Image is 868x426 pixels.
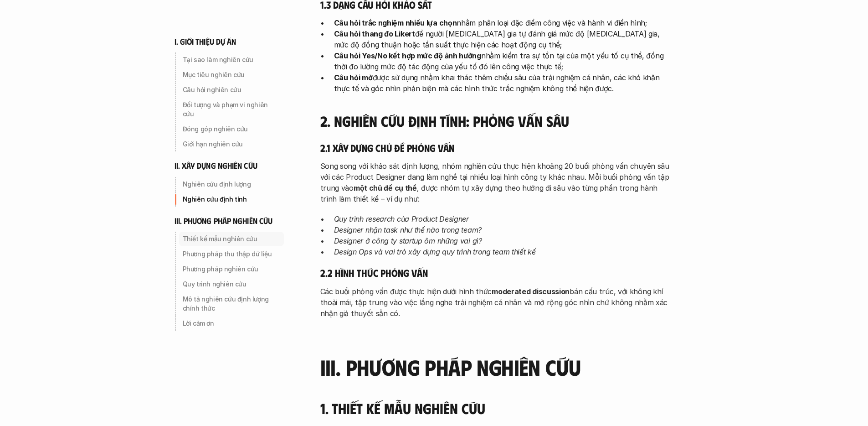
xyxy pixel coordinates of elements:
a: Nghiên cứu định tính [175,192,284,207]
p: Các buổi phỏng vấn được thực hiện dưới hình thức bán cấu trúc, với không khí thoải mái, tập trung... [320,286,676,319]
p: Nghiên cứu định tính [183,195,280,204]
a: Mô tả nghiên cứu định lượng chính thức [175,292,284,316]
h6: iii. phương pháp nghiên cứu [175,216,273,226]
a: Quy trình nghiên cứu [175,277,284,291]
p: Nghiên cứu định lượng [183,180,280,189]
strong: Câu hỏi mở [334,73,373,82]
a: Phương pháp thu thập dữ liệu [175,247,284,261]
p: Mô tả nghiên cứu định lượng chính thức [183,295,280,313]
a: Câu hỏi nghiên cứu [175,83,284,97]
a: Mục tiêu nghiên cứu [175,68,284,82]
p: Tại sao làm nghiên cứu [183,55,280,64]
p: được sử dụng nhằm khai thác thêm chiều sâu của trải nghiệm cá nhân, các khó khăn thực tế và góc n... [334,72,676,94]
p: nhằm phân loại đặc điểm công việc và hành vi điển hình; [334,17,676,28]
p: Phương pháp thu thập dữ liệu [183,249,280,259]
strong: Câu hỏi Yes/No kết hợp mức độ ảnh hưởng [334,51,481,60]
strong: Câu hỏi thang đo Likert [334,29,415,38]
h3: IIi. phương pháp nghiên cứu [320,355,676,379]
h5: 2.1 Xây dựng chủ đề phỏng vấn [320,141,676,154]
em: Designer nhận task như thế nào trong team? [334,225,482,234]
a: Đóng góp nghiên cứu [175,122,284,136]
p: Quy trình nghiên cứu [183,280,280,289]
h4: 1. Thiết kế mẫu nghiên cứu [320,400,676,417]
p: để người [MEDICAL_DATA] gia tự đánh giá mức độ [MEDICAL_DATA] gia, mức độ đồng thuận hoặc tần suấ... [334,28,676,50]
p: Mục tiêu nghiên cứu [183,70,280,79]
p: Song song với khảo sát định lượng, nhóm nghiên cứu thực hiện khoảng 20 buổi phỏng vấn chuyên sâu ... [320,161,676,204]
a: Giới hạn nghiên cứu [175,137,284,151]
p: Câu hỏi nghiên cứu [183,85,280,94]
a: Nghiên cứu định lượng [175,177,284,192]
p: Đối tượng và phạm vi nghiên cứu [183,100,280,119]
em: Quy trình research của Product Designer [334,214,469,223]
h6: ii. xây dựng nghiên cứu [175,161,257,171]
p: Giới hạn nghiên cứu [183,140,280,149]
em: Design Ops và vai trò xây dựng quy trình trong team thiết kế [334,247,536,256]
a: Phương pháp nghiên cứu [175,262,284,276]
h6: i. giới thiệu dự án [175,36,236,47]
strong: Câu hỏi trắc nghiệm nhiều lựa chọn [334,18,457,27]
p: Đóng góp nghiên cứu [183,125,280,134]
h4: 2. Nghiên cứu định tính: Phỏng vấn sâu [320,112,676,130]
strong: moderated discussion [492,287,570,296]
p: Lời cảm ơn [183,319,280,328]
strong: một chủ đề cụ thể [354,183,417,192]
em: Designer ở công ty startup ôm những vai gì? [334,236,482,245]
p: Phương pháp nghiên cứu [183,265,280,274]
a: Thiết kế mẫu nghiên cứu [175,232,284,246]
a: Lời cảm ơn [175,316,284,331]
a: Đối tượng và phạm vi nghiên cứu [175,98,284,121]
p: Thiết kế mẫu nghiên cứu [183,234,280,244]
p: nhằm kiểm tra sự tồn tại của một yếu tố cụ thể, đồng thời đo lường mức độ tác động của yếu tố đó ... [334,50,676,72]
a: Tại sao làm nghiên cứu [175,52,284,67]
h5: 2.2 Hình thức phỏng vấn [320,266,676,279]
